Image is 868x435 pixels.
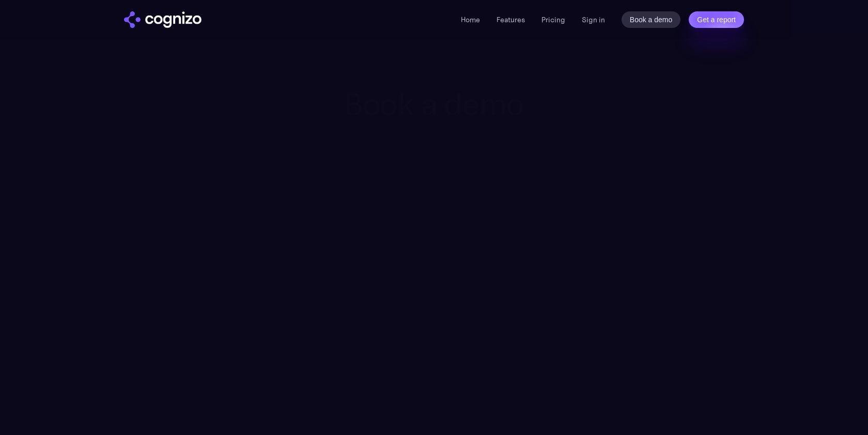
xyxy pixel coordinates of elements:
img: cognizo logo [124,11,202,28]
a: Sign in [582,13,605,26]
h1: Book a demo [311,86,556,122]
a: Book a demo [622,11,681,28]
a: home [124,11,202,28]
a: Get a report [689,11,744,28]
a: Features [497,15,525,24]
div: Book a demo [DATE] to learn how we help brands get a kickstart in the AI-driven customer journey. [311,130,556,157]
a: Pricing [541,15,565,24]
a: Home [461,15,480,24]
